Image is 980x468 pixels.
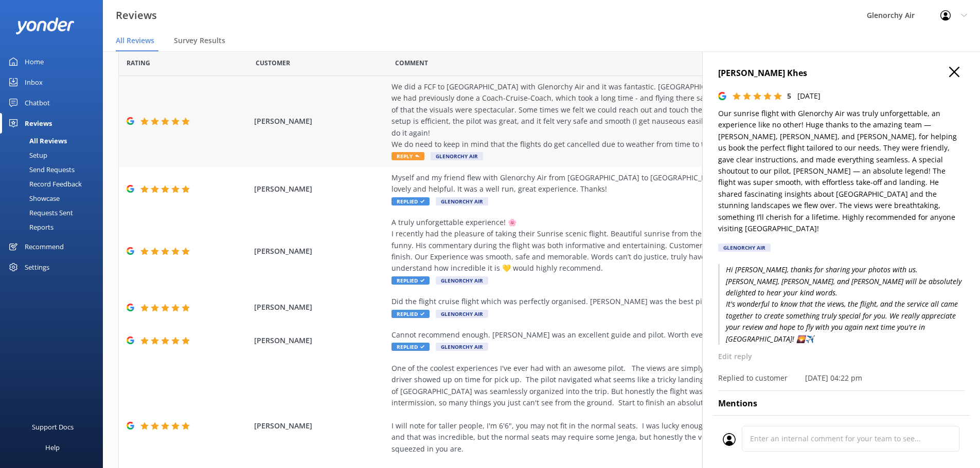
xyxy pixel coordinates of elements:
p: Replied to customer [718,372,788,384]
span: [PERSON_NAME] [254,302,387,313]
div: Send Requests [6,162,75,177]
div: Chatbot [25,92,50,113]
a: Requests Sent [6,205,103,220]
span: Date [127,58,150,68]
div: Requests Sent [6,205,73,220]
img: user_profile.svg [723,433,736,446]
p: Edit reply [718,351,965,362]
div: Setup [6,148,47,162]
div: Myself and my friend flew with Glenorchy Air from [GEOGRAPHIC_DATA] to [GEOGRAPHIC_DATA] Sounds a... [391,172,860,195]
span: Glenorchy Air [436,343,488,351]
span: Question [395,58,428,68]
div: Glenorchy Air [718,244,771,252]
a: Showcase [6,191,103,205]
span: Survey Results [174,35,225,46]
div: Reviews [25,113,52,134]
span: Replied [391,197,430,205]
h3: Reviews [116,7,157,24]
a: Reports [6,220,103,234]
p: [DATE] 04:22 pm [805,372,862,384]
div: Showcase [6,191,60,205]
img: yonder-white-logo.png [15,17,75,34]
span: 5 [787,91,791,101]
div: Home [25,51,44,72]
span: [PERSON_NAME] [254,246,387,257]
div: Did the flight cruise flight which was perfectly organised. [PERSON_NAME] was the best pilot!! [391,296,860,307]
span: Glenorchy Air [431,152,483,160]
div: A truly unforgettable experience! 🌸 I recently had the pleasure of taking their Sunrise scenic fl... [391,217,860,274]
div: Record Feedback [6,177,82,191]
div: We did a FCF to [GEOGRAPHIC_DATA] with Glenorchy Air and it was fantastic. [GEOGRAPHIC_DATA] is a... [391,81,860,150]
p: Hi [PERSON_NAME], thanks for sharing your photos with us. [PERSON_NAME], [PERSON_NAME], and [PERS... [718,264,965,345]
div: All Reviews [6,134,67,148]
span: [PERSON_NAME] [254,335,387,346]
span: [PERSON_NAME] [254,420,387,432]
span: Glenorchy Air [436,197,488,205]
a: Setup [6,148,103,162]
div: Cannot recommend enough. [PERSON_NAME] was an excellent guide and pilot. Worth every [PERSON_NAME]. [391,329,860,341]
h4: [PERSON_NAME] Khes [718,67,965,80]
span: Replied [391,343,430,351]
a: Record Feedback [6,177,103,191]
p: Our sunrise flight with Glenorchy Air was truly unforgettable, an experience like no other! Huge ... [718,108,965,234]
span: Glenorchy Air [436,276,488,285]
div: Recommend [25,236,64,257]
h4: Mentions [718,397,965,410]
div: Reports [6,220,54,234]
span: [PERSON_NAME] [254,183,387,195]
span: Glenorchy Air [436,310,488,318]
div: Support Docs [32,417,74,437]
button: Close [949,67,959,78]
span: Replied [391,310,430,318]
span: [PERSON_NAME] [254,116,387,127]
p: [DATE] [797,90,821,102]
div: Inbox [25,72,43,92]
div: Help [45,437,60,458]
span: Reply [391,152,424,160]
span: Date [256,58,290,68]
a: All Reviews [6,134,103,148]
span: Replied [391,276,430,285]
a: Send Requests [6,162,103,177]
span: All Reviews [116,35,154,46]
div: Settings [25,257,49,277]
